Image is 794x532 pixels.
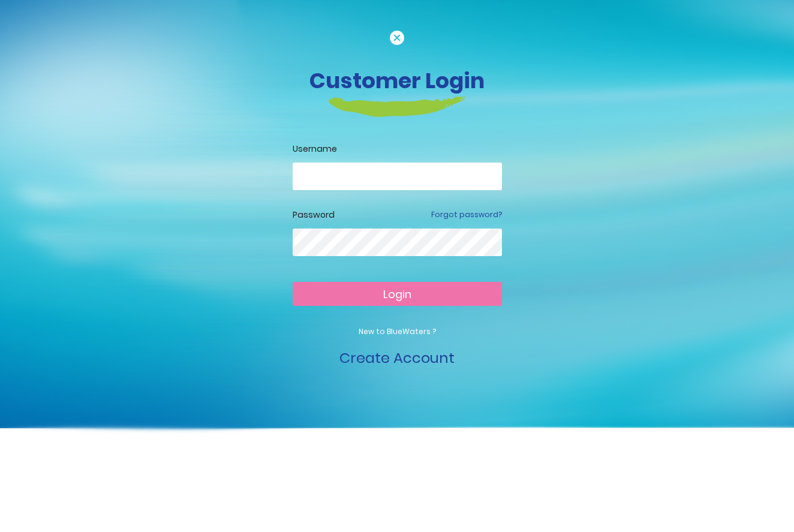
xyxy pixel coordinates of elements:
[293,143,502,155] label: Username
[293,326,502,337] p: New to BlueWaters ?
[329,97,466,117] img: login-heading-border.png
[64,68,730,94] h3: Customer Login
[383,287,411,302] span: Login
[293,282,502,306] button: Login
[293,209,335,221] label: Password
[431,209,502,220] a: Forgot password?
[390,31,404,45] img: cancel
[339,348,455,368] a: Create Account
